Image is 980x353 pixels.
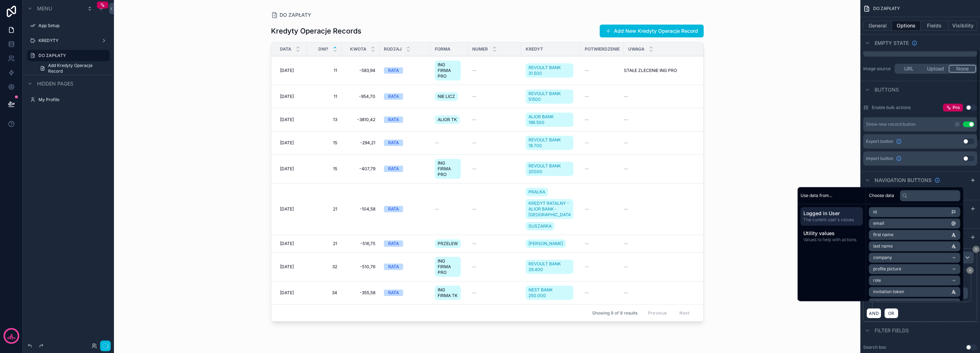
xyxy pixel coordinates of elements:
a: -- [472,68,517,73]
label: DO ZAPŁATY [38,53,105,58]
button: URL [896,65,922,73]
a: Add New Kredyty Operacje Record [600,25,704,37]
div: RATA [388,67,399,74]
a: PRALKAKREDYT RATALNY - ALIOR BANK - [GEOGRAPHIC_DATA]SUSZARKA [526,186,576,232]
span: ALIOR TK [438,117,457,123]
a: REVOULT BANK 51500 [526,89,573,104]
span: -- [624,94,628,99]
a: RATA [384,93,426,100]
span: REVOULT BANK 29.400 [528,261,570,272]
span: Hidden pages [37,80,73,87]
span: REVOULT BANK 31.500 [528,65,570,76]
span: SUSZARKA [528,223,552,229]
span: -- [472,206,476,212]
a: REVOULT BANK 31.500 [526,63,573,78]
span: -- [472,290,476,296]
a: -3810,42 [346,117,375,123]
span: Showing 9 of 9 results [592,310,637,316]
span: OR [887,311,896,316]
span: DO ZAPŁATY [873,6,900,11]
span: [DATE] [280,241,294,246]
span: DATA [280,46,291,52]
a: 11 [311,68,337,73]
a: 34 [311,290,337,296]
span: Choose data [869,193,894,198]
a: -- [435,206,464,212]
a: [PERSON_NAME] [526,239,566,248]
button: Options [892,21,921,31]
a: RATA [384,290,426,296]
span: REVOULT BANK 18.700 [528,137,570,149]
a: ING FIRMA TK [435,284,464,301]
a: PRALKA [526,188,548,196]
a: [PERSON_NAME] [526,238,576,249]
div: RATA [388,206,399,212]
span: 15 [311,140,337,146]
a: REVOULT BANK 29.400 [526,260,573,274]
span: KREDYT [526,46,543,52]
a: [DATE] [280,94,302,99]
button: None [949,65,976,73]
span: -- [472,117,476,123]
span: POTWIERDZENIE [585,46,620,52]
a: -510,76 [346,264,375,270]
span: -- [472,140,476,146]
span: 11 [311,94,337,99]
span: [PERSON_NAME] [528,241,563,246]
a: KREDYTY [38,38,95,43]
span: FORMA [435,46,450,52]
span: -516,75 [346,241,375,246]
span: Import button [866,156,893,161]
span: Add Kredyty Operacje Record [48,63,105,74]
a: -- [585,68,620,73]
a: NIE LICZ [435,91,464,102]
a: [DATE] [280,166,302,172]
a: RATA [384,240,426,247]
span: -104,58 [346,206,375,212]
span: Use data from... [801,193,832,198]
span: -- [585,206,589,212]
a: 21 [311,206,337,212]
span: Pro [953,105,960,110]
span: STAŁE ZLECENIE ING PRO [624,68,677,73]
label: My Profile [38,97,105,103]
a: REVOULT BANK 18.700 [526,134,576,151]
a: -- [472,166,517,172]
span: -- [585,264,589,270]
span: PRZELEW [438,241,458,246]
a: -- [472,264,517,270]
button: AND [866,308,881,318]
span: [DATE] [280,117,294,123]
span: -- [624,290,628,296]
a: -583,94 [346,68,375,73]
span: -- [585,94,589,99]
span: -- [472,264,476,270]
span: -- [472,94,476,99]
span: [DATE] [280,140,294,146]
a: NEST BANK 250.000 [526,284,576,301]
a: REVOULT BANK 18.700 [526,136,573,150]
span: ING FIRMA PRO [438,62,458,79]
a: -- [585,206,620,212]
span: -- [624,117,628,123]
span: -- [624,140,628,146]
span: Menu [37,5,52,12]
a: KREDYT RATALNY - ALIOR BANK - [GEOGRAPHIC_DATA] [526,199,573,219]
button: General [863,21,892,31]
a: ING FIRMA PRO [435,59,464,82]
a: -- [585,166,620,172]
span: 21 [311,241,337,246]
p: days [7,335,16,341]
a: -- [585,117,620,123]
a: -- [472,206,517,212]
span: 15 [311,166,337,172]
a: -294,21 [346,140,375,146]
span: -- [472,166,476,172]
a: [DATE] [280,140,302,146]
a: -- [624,117,695,123]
